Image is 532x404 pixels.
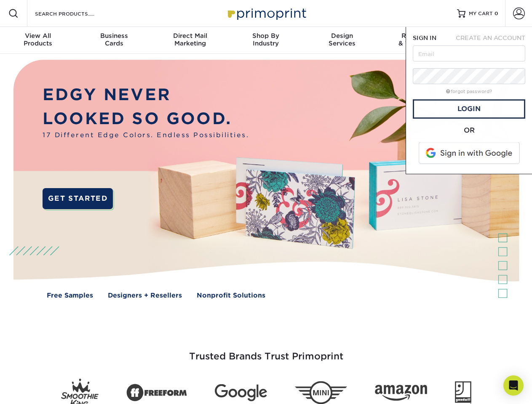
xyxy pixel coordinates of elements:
a: BusinessCards [76,27,152,54]
a: Direct MailMarketing [152,27,228,54]
img: Primoprint [224,4,308,22]
a: forgot password? [446,89,492,94]
h3: Trusted Brands Trust Primoprint [20,331,513,372]
div: Services [304,32,380,47]
div: Industry [228,32,304,47]
img: Goodwill [455,381,471,404]
span: SIGN IN [413,35,436,41]
a: DesignServices [304,27,380,54]
span: Shop By [228,32,304,40]
input: Email [413,45,525,61]
a: GET STARTED [43,188,113,209]
a: Login [413,99,525,119]
img: Amazon [375,385,427,401]
input: SEARCH PRODUCTS..... [34,8,116,19]
a: Resources& Templates [380,27,456,54]
p: LOOKED SO GOOD. [43,107,249,131]
div: & Templates [380,32,456,47]
p: EDGY NEVER [43,83,249,107]
span: Resources [380,32,456,40]
span: 0 [495,11,498,16]
a: Nonprofit Solutions [197,291,265,300]
div: Marketing [152,32,228,47]
iframe: Google Customer Reviews [2,378,72,401]
a: Designers + Resellers [108,291,182,300]
span: CREATE AN ACCOUNT [456,35,525,41]
span: Design [304,32,380,40]
div: Open Intercom Messenger [503,375,524,396]
span: Direct Mail [152,32,228,40]
a: Free Samples [47,291,93,300]
img: Google [215,384,267,401]
span: Business [76,32,152,40]
span: 17 Different Edge Colors. Endless Possibilities. [43,130,249,140]
div: Cards [76,32,152,47]
span: MY CART [469,10,493,17]
div: OR [413,125,525,136]
a: Shop ByIndustry [228,27,304,54]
